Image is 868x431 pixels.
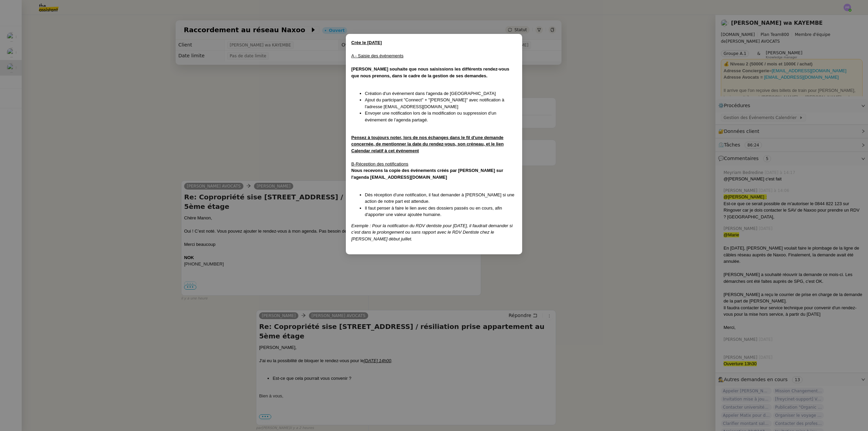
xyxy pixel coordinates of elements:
[365,97,517,110] li: Ajout du participant "Connect" + "[PERSON_NAME]" avec notification à l'adresse [EMAIL_ADDRESS][DO...
[365,192,517,205] li: Dès réception d'une notification, il faut demander à [PERSON_NAME] si une action de notre part es...
[351,53,403,58] u: A - Saisie des évènements
[365,90,517,97] li: Création d'un événement dans l'agenda de [GEOGRAPHIC_DATA]
[351,135,504,153] u: Pensez à toujours noter, lors de nos échanges dans le fil d'une demande concernée, de mentionner ...
[351,40,382,45] u: Crée le [DATE]
[365,205,517,218] li: Il faut penser à faire le lien avec des dossiers passés ou en cours, afin d'apporter une valeur a...
[351,66,509,78] strong: [PERSON_NAME] souhaite que nous saisissions les différents rendez-vous que nous prenons, dans le ...
[351,161,408,166] u: B-Réception des notifications
[365,110,517,123] li: Envoyer une notification lors de la modification ou suppression d'un événement de l’agenda partagé.
[351,223,513,241] em: Exemple : Pour la notification du RDV dentiste pour [DATE], il faudrait demander si c’est dans le...
[351,168,503,180] strong: Nous recevons la copie des événements créés par [PERSON_NAME] sur l'agenda [EMAIL_ADDRESS][DOMAIN...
